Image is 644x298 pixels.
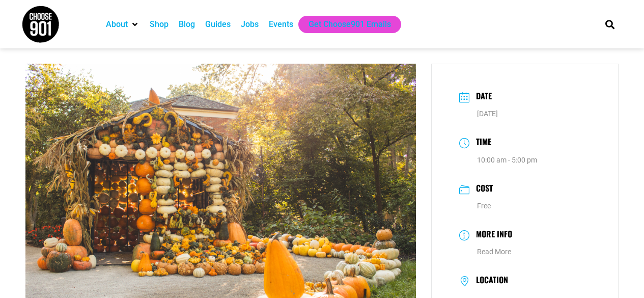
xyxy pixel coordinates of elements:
[101,16,145,33] div: About
[179,18,195,31] a: Blog
[241,18,259,31] a: Jobs
[471,182,493,197] h3: Cost
[477,248,511,256] a: Read More
[471,136,491,150] h3: Time
[471,90,492,104] h3: Date
[459,200,591,212] dd: Free
[269,18,293,31] a: Events
[601,16,618,33] div: Search
[471,228,512,242] h3: More Info
[150,18,169,31] a: Shop
[477,156,537,164] abbr: 10:00 am - 5:00 pm
[309,18,391,31] a: Get Choose901 Emails
[471,275,508,287] h3: Location
[477,110,498,118] span: [DATE]
[106,18,128,31] a: About
[205,18,231,31] a: Guides
[101,16,587,33] nav: Main nav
